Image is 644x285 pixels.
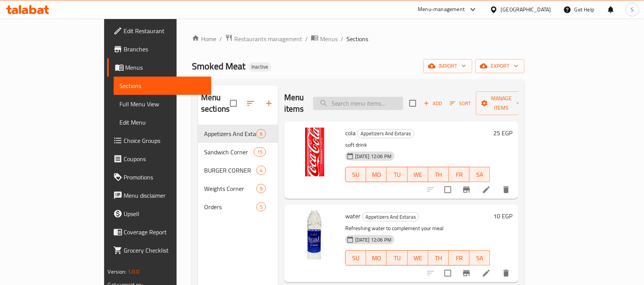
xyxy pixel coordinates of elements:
[482,269,491,278] a: Edit menu item
[475,59,525,73] button: export
[257,130,266,138] span: 6
[470,250,490,266] button: SA
[124,136,206,145] span: Choice Groups
[198,161,278,179] div: BURGER CORNER4
[198,143,278,161] div: Sandwich Corner15
[497,181,515,199] button: delete
[128,267,140,277] span: 1.0.0
[405,95,421,111] span: Select section
[320,34,338,43] span: Menus
[124,26,206,35] span: Edit Restaurant
[124,246,206,255] span: Grocery Checklist
[345,140,490,150] p: soft drink
[345,167,366,182] button: SU
[449,250,470,266] button: FR
[256,129,266,138] div: items
[411,169,425,180] span: WE
[198,125,278,143] div: Appetizers And Extaras6
[408,250,428,266] button: WE
[107,223,212,241] a: Coverage Report
[257,203,266,211] span: 5
[423,59,472,73] button: import
[345,250,366,266] button: SU
[120,81,206,90] span: Sections
[352,236,394,243] span: [DATE] 12:06 PM
[448,98,473,109] button: Sort
[124,191,206,200] span: Menu disclaimer
[192,34,525,44] nav: breadcrumb
[284,92,304,115] h2: Menu items
[108,267,127,277] span: Version:
[204,129,256,138] span: Appetizers And Extaras
[254,149,266,156] span: 15
[107,168,212,186] a: Promotions
[390,169,404,180] span: TU
[201,92,230,115] h2: Menu sections
[198,179,278,198] div: Weights Corner9
[204,202,256,211] span: Orders
[418,5,465,14] div: Menu-management
[390,253,404,264] span: TU
[248,62,271,72] div: Inactive
[234,34,302,43] span: Restaurants management
[311,34,338,44] a: Menus
[423,99,443,108] span: Add
[126,63,206,72] span: Menus
[345,210,361,222] span: water
[387,167,407,182] button: TU
[357,129,414,138] span: Appetizers And Extaras
[481,61,518,71] span: export
[473,169,487,180] span: SA
[631,5,634,14] span: S
[493,211,512,221] h6: 10 EGP
[352,153,394,160] span: [DATE] 12:06 PM
[257,167,266,174] span: 4
[457,264,476,282] button: Branch-specific-item
[452,253,467,264] span: FR
[430,61,466,71] span: import
[421,98,445,109] span: Add item
[473,253,487,264] span: SA
[114,113,212,131] a: Edit Menu
[124,173,206,182] span: Promotions
[497,264,515,282] button: delete
[357,129,414,138] div: Appetizers And Extaras
[107,241,212,259] a: Grocery Checklist
[107,58,212,77] a: Menus
[114,95,212,113] a: Full Menu View
[408,167,428,182] button: WE
[107,131,212,150] a: Choice Groups
[457,181,476,199] button: Branch-specific-item
[305,34,308,43] li: /
[470,167,490,182] button: SA
[476,91,527,115] button: Manage items
[248,64,271,70] span: Inactive
[445,98,476,109] span: Sort items
[124,45,206,54] span: Branches
[366,250,387,266] button: MO
[107,186,212,205] a: Menu disclaimer
[341,34,343,43] li: /
[257,185,266,192] span: 9
[440,182,456,198] span: Select to update
[411,253,425,264] span: WE
[501,5,551,14] div: [GEOGRAPHIC_DATA]
[313,97,403,110] input: search
[428,250,449,266] button: TH
[349,169,363,180] span: SU
[452,169,467,180] span: FR
[124,227,206,237] span: Coverage Report
[449,167,470,182] button: FR
[198,198,278,216] div: Orders5
[450,99,471,108] span: Sort
[225,34,302,44] a: Restaurants management
[366,167,387,182] button: MO
[204,166,256,175] span: BURGER CORNER
[387,250,407,266] button: TU
[260,94,278,112] button: Add section
[482,94,521,113] span: Manage items
[124,209,206,218] span: Upsell
[290,128,339,176] img: cola
[204,184,256,193] span: Weights Corner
